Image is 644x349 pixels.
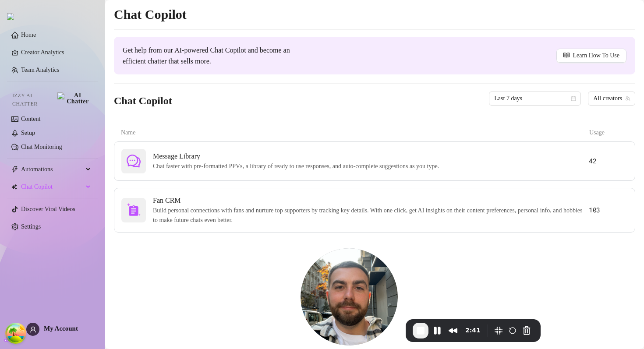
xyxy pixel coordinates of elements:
img: AI Chatter [57,92,91,105]
a: Settings [21,223,41,230]
span: read [563,52,570,58]
span: Last 7 days [494,92,576,105]
span: All creators [593,92,630,105]
span: Izzy AI Chatter [12,92,54,108]
a: Chat Monitoring [21,144,62,150]
img: svg%3e [127,203,141,217]
img: logo.svg [7,13,14,20]
span: Get help from our AI-powered Chat Copilot and become an efficient chatter that sells more. [123,45,291,67]
a: Creator Analytics [21,46,91,60]
img: Chat Copilot [11,184,17,190]
span: comment [127,154,141,168]
span: My Account [44,325,78,332]
article: 103 [589,205,628,215]
span: calendar [571,96,576,101]
span: Build personal connections with fans and nurture top supporters by tracking key details. With one... [153,206,589,225]
a: Content [21,116,40,122]
span: build [4,336,11,342]
article: 42 [589,156,628,166]
article: Name [121,128,589,137]
a: Discover Viral Videos [21,206,75,212]
span: Chat faster with pre-formatted PPVs, a library of ready to use responses, and auto-complete sugge... [153,162,442,171]
span: team [625,96,630,101]
h3: Chat Copilot [114,94,172,108]
span: Message Library [153,151,442,162]
article: Usage [589,128,628,137]
a: Home [21,32,36,38]
span: user [30,326,36,333]
span: thunderbolt [11,166,18,173]
a: Team Analytics [21,67,59,73]
a: Learn How To Use [556,49,626,63]
span: Chat Copilot [21,180,83,194]
span: Learn How To Use [573,51,619,60]
span: Automations [21,162,83,176]
a: Setup [21,130,35,136]
span: Fan CRM [153,195,589,206]
button: Open Tanstack query devtools [7,324,25,342]
h2: Chat Copilot [114,6,635,23]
